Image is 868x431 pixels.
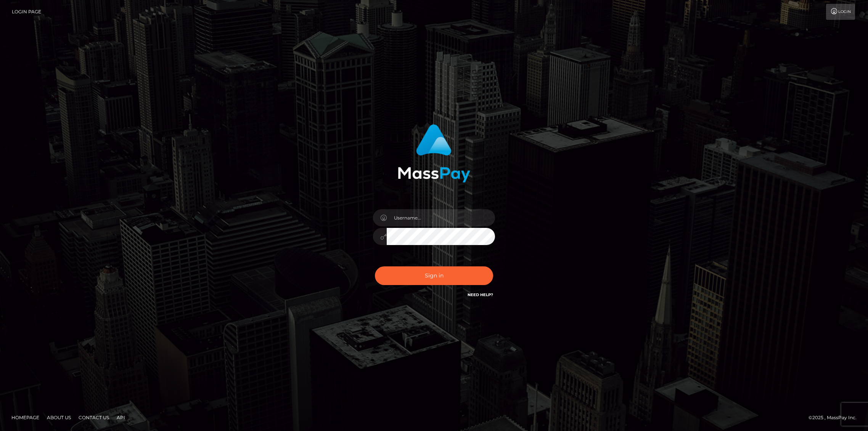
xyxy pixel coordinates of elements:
[12,4,41,20] a: Login Page
[114,412,128,423] a: API
[8,412,42,423] a: Homepage
[76,412,112,423] a: Contact Us
[398,124,470,183] img: MassPay Login
[375,266,493,285] button: Sign in
[826,4,855,20] a: Login
[809,413,862,422] div: © 2025 , MassPay Inc.
[44,412,74,423] a: About Us
[387,209,495,226] input: Username...
[468,292,493,297] a: Need Help?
